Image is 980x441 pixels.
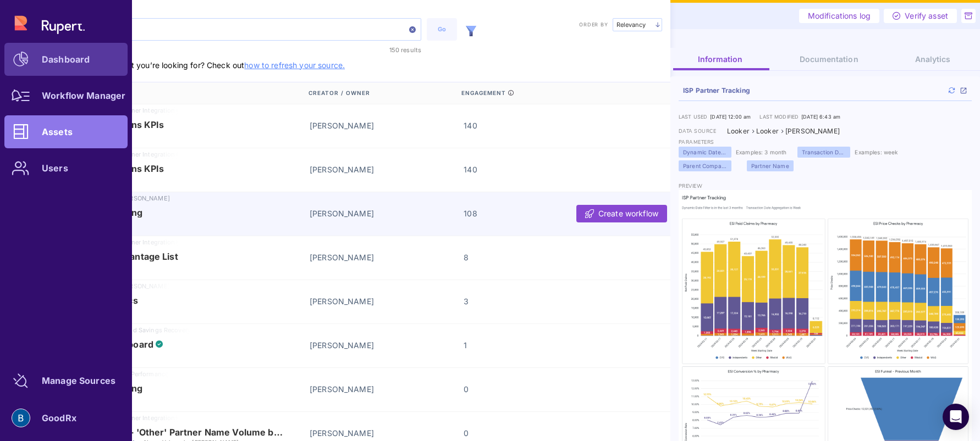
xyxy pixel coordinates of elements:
div: GoodRx [42,415,76,421]
p: Drug Advantage List [53,263,299,270]
span: Verify asset [905,10,948,21]
div: Examples: 3 month [736,147,786,158]
span: Documentation [800,54,858,64]
div: 1 [464,339,618,351]
p: ISP Tracking [53,219,299,226]
div: 0 [464,383,618,395]
div: Looker [727,128,750,135]
img: clear [409,26,416,33]
div: [PERSON_NAME] [310,208,464,219]
span: Transaction Date Aggregation [802,147,846,158]
label: parameters [679,139,723,147]
span: Partner Name [751,160,789,171]
div: Examples: week [855,147,898,158]
span: Parent Company Name [683,160,727,171]
div: [PERSON_NAME] [310,252,464,263]
label: preview [679,183,723,191]
button: Go [427,18,457,41]
div: Manage Sources [42,377,115,384]
span: Analytics [915,54,951,64]
div: 140 [464,164,618,175]
div: [PERSON_NAME] [785,128,840,135]
a: Manage Sources [4,364,128,397]
div: Go [432,25,452,34]
img: arrow [656,22,660,27]
div: [PERSON_NAME] [310,120,464,131]
div: Looker [756,128,779,135]
div: Dashboard [42,56,90,63]
div: 8 [464,252,618,263]
div: Workflow Manager [42,92,125,99]
p: Integrations KPIs [53,131,299,138]
div: [DATE] 12:00 am [710,114,751,119]
p: ISP Tracking [53,394,299,402]
div: 150 results [355,44,421,56]
div: Open Intercom Messenger [943,404,969,430]
img: account-photo [12,409,30,427]
span: Last used [679,114,707,119]
div: 0 [464,427,618,439]
a: ISP Partner Tracking [683,87,750,94]
div: [PERSON_NAME] [310,164,464,175]
div: 108 [464,208,618,219]
a: Users [4,152,128,185]
label: Order by [579,21,608,29]
div: 3 [464,295,618,307]
div: 140 [464,120,618,131]
a: Dashboard [4,43,128,76]
span: Create workflow [598,208,658,219]
div: Creator / Owner [309,82,462,104]
div: [DATE] 6:43 am [801,114,840,119]
span: Dynamic Date Filter [683,147,727,158]
p: ISP Metrics [53,306,299,314]
a: Modifications log [799,9,879,23]
div: [PERSON_NAME] [310,383,464,395]
div: Engagement [461,82,615,104]
span: Last modified [759,114,799,119]
label: data source [679,129,723,134]
span: Partner Coupons - 'Other' Partner Name Volume by [PERSON_NAME] [53,427,287,437]
a: open_in_new [960,87,967,94]
a: how to refresh your source. [244,60,345,70]
div: Name [53,82,309,104]
div: [PERSON_NAME] [310,339,464,351]
p: API Dashboard [53,350,299,358]
input: Search data assets [51,19,421,40]
a: Workflow Manager [4,79,128,112]
div: [PERSON_NAME] [310,427,464,439]
span: Information [698,54,743,64]
p: Integrations KPIs [53,175,299,182]
span: ℹ️ Can’t find the asset you’re looking for? Check out [51,44,345,70]
div: Users [42,165,68,171]
div: [PERSON_NAME] [310,295,464,307]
